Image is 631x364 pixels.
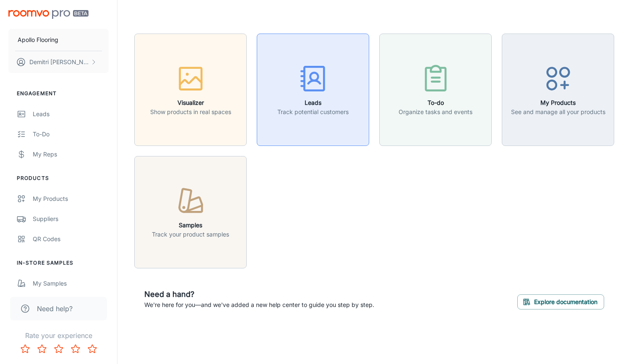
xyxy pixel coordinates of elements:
[134,156,247,268] button: SamplesTrack your product samples
[150,98,231,107] h6: Visualizer
[7,330,110,341] p: Rate your experience
[8,10,89,19] img: Roomvo PRO Beta
[379,34,492,146] button: To-doOrganize tasks and events
[33,214,109,224] div: Suppliers
[37,304,73,314] span: Need help?
[84,341,101,357] button: Rate 5 star
[152,221,229,230] h6: Samples
[67,341,84,357] button: Rate 4 star
[18,35,58,44] p: Apollo Flooring
[277,98,349,107] h6: Leads
[144,300,374,309] p: We're here for you—and we've added a new help center to guide you step by step.
[502,85,614,93] a: My ProductsSee and manage all your products
[150,107,231,117] p: Show products in real spaces
[144,289,374,300] h6: Need a hand?
[33,109,109,119] div: Leads
[257,34,369,146] button: LeadsTrack potential customers
[8,29,109,51] button: Apollo Flooring
[152,230,229,239] p: Track your product samples
[17,341,34,357] button: Rate 1 star
[399,98,472,107] h6: To-do
[33,279,109,288] div: My Samples
[8,51,109,73] button: Demitri [PERSON_NAME]
[517,297,604,305] a: Explore documentation
[511,107,605,117] p: See and manage all your products
[511,98,605,107] h6: My Products
[134,207,247,216] a: SamplesTrack your product samples
[277,107,349,117] p: Track potential customers
[134,34,247,146] button: VisualizerShow products in real spaces
[33,150,109,159] div: My Reps
[257,85,369,93] a: LeadsTrack potential customers
[517,294,604,309] button: Explore documentation
[33,234,109,244] div: QR Codes
[29,57,89,67] p: Demitri [PERSON_NAME]
[33,194,109,203] div: My Products
[34,341,50,357] button: Rate 2 star
[399,107,472,117] p: Organize tasks and events
[50,341,67,357] button: Rate 3 star
[33,130,109,139] div: To-do
[379,85,492,93] a: To-doOrganize tasks and events
[502,34,614,146] button: My ProductsSee and manage all your products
